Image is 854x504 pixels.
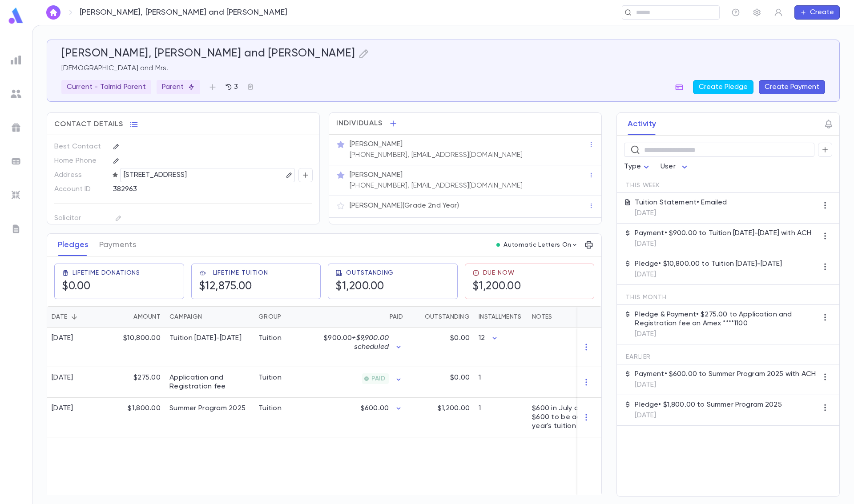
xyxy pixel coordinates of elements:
p: Pledge & Payment • $275.00 to Application and Registration fee on Amex ****1100 [635,310,818,328]
div: Date [52,306,67,328]
p: [DATE] [635,270,782,279]
div: Tuition 2025-2026 [169,334,242,343]
p: [DATE] [635,209,727,218]
div: 1 [474,367,528,398]
p: Best Contact [54,140,105,154]
img: letters_grey.7941b92b52307dd3b8a917253454ce1c.svg [11,224,21,234]
p: [DATE] [635,380,816,389]
img: students_grey.60c7aba0da46da39d6d829b817ac14fc.svg [11,88,21,99]
img: imports_grey.530a8a0e642e233f2baf0ef88e8c9fcb.svg [11,190,21,200]
button: Create Payment [759,80,825,94]
h5: [PERSON_NAME], [PERSON_NAME] and [PERSON_NAME] [61,47,355,60]
div: $275.00 [107,367,165,398]
p: Pledge • $1,800.00 to Summer Program 2025 [635,400,781,409]
img: home_white.a664292cf8c1dea59945f0da9f25487c.svg [48,9,59,16]
div: Campaign [169,306,202,328]
p: [DATE] [635,240,811,248]
p: $600.00 [361,404,389,413]
span: This Week [626,182,660,189]
div: Application and Registration fee [169,373,250,391]
h5: $1,200.00 [335,280,394,293]
div: User [661,158,690,176]
p: [DATE] [635,411,781,420]
p: [PERSON_NAME] (Grade 2nd Year) [350,201,459,210]
button: Create [794,5,840,20]
div: Parent [157,80,200,94]
img: batches_grey.339ca447c9d9533ef1741baa751efc33.svg [11,156,21,167]
span: This Month [626,294,666,301]
p: $1,200.00 [438,404,470,413]
p: $0.00 [450,334,470,343]
span: Individuals [336,119,383,128]
div: [DATE] [52,334,73,343]
span: Lifetime Donations [73,269,140,276]
p: $0.00 [450,373,470,382]
div: $600 in July and August. Final $600 to be added to next year's tuition [532,404,634,431]
p: 12 [479,334,485,343]
div: [DATE] [52,373,73,382]
span: Lifetime Tuition [213,269,268,276]
span: + $9,900.00 scheduled [352,335,389,351]
span: PAID [368,375,389,382]
div: $10,800.00 [107,328,165,367]
div: Campaign [165,306,254,328]
span: Type [624,163,641,170]
h5: $12,875.00 [199,280,268,293]
p: Solicitor [54,211,105,225]
p: Parent [162,83,195,92]
div: Amount [133,306,161,328]
div: Amount [107,306,165,328]
p: [DEMOGRAPHIC_DATA] and Mrs. [61,64,825,73]
span: User [661,163,676,170]
p: Automatic Letters On [504,241,571,248]
div: Current - Talmid Parent [61,80,151,94]
p: [PERSON_NAME] [350,171,403,180]
p: 3 [232,83,238,92]
h5: $1,200.00 [472,280,521,293]
p: [STREET_ADDRESS] [124,170,187,180]
button: Automatic Letters On [493,239,582,251]
span: Outstanding [346,269,394,276]
div: Type [624,158,652,176]
p: $900.00 [324,334,389,352]
button: Create Pledge [693,80,753,94]
button: Payments [99,234,136,256]
div: $1,800.00 [107,398,165,437]
div: Outstanding [407,306,474,328]
h5: $0.00 [62,280,140,293]
p: Address [54,168,105,182]
div: Tuition [258,334,282,343]
div: Tuition [258,404,282,413]
p: Tuition Statement • Emailed [635,198,727,207]
div: Summer Program 2025 [169,404,246,413]
button: Activity [628,113,656,135]
button: Sort [67,310,81,324]
div: [DATE] [52,404,73,413]
div: Notes [532,306,552,328]
p: Pledge • $10,800.00 to Tuition [DATE]-[DATE] [635,260,782,268]
p: Payment • $900.00 to Tuition [DATE]-[DATE] with ACH [635,229,811,238]
p: Account ID [54,182,105,196]
div: Installments [479,306,521,328]
button: 3 [220,80,243,94]
img: reports_grey.c525e4749d1bce6a11f5fe2a8de1b229.svg [11,55,21,65]
div: Notes [528,306,639,328]
img: logo [7,7,25,24]
p: [PHONE_NUMBER], [EMAIL_ADDRESS][DOMAIN_NAME] [350,181,523,190]
p: [PERSON_NAME], [PERSON_NAME] and [PERSON_NAME] [80,8,287,17]
p: [DATE] [635,330,818,339]
div: Group [258,306,281,328]
div: 1 [474,398,528,437]
div: 382963 [113,182,268,196]
span: Contact Details [54,120,123,129]
div: Date [47,306,107,328]
p: [PHONE_NUMBER], [EMAIL_ADDRESS][DOMAIN_NAME] [350,151,523,160]
span: Earlier [626,353,651,360]
div: Group [254,306,321,328]
p: Home Phone [54,154,105,168]
p: Payment • $600.00 to Summer Program 2025 with ACH [635,370,816,379]
div: Installments [474,306,528,328]
span: Due Now [483,269,515,276]
div: Tuition [258,373,282,382]
button: Pledges [58,234,89,256]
